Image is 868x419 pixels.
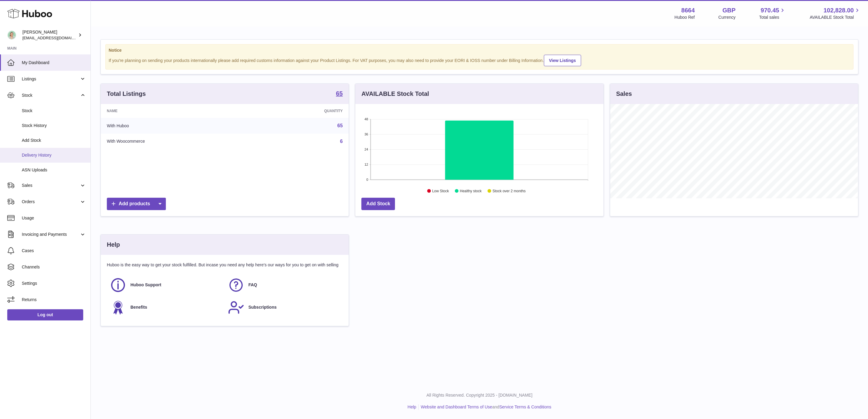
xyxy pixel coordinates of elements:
span: Settings [22,281,86,286]
td: With Huboo [101,118,255,134]
h3: AVAILABLE Stock Total [361,90,429,98]
span: Channels [22,264,86,270]
a: Log out [7,309,83,320]
strong: GBP [722,6,735,15]
span: Usage [22,215,86,221]
strong: Notice [109,47,850,53]
a: 970.45 Total sales [759,6,786,20]
th: Quantity [255,104,349,118]
a: 6 [340,139,343,144]
span: Total sales [759,15,786,20]
a: Subscriptions [228,299,340,316]
a: Add products [107,198,166,210]
a: Service Terms & Conditions [499,404,551,409]
a: Huboo Support [110,277,222,293]
span: Orders [22,199,80,205]
span: Cases [22,248,86,254]
span: Listings [22,76,80,82]
strong: 8664 [681,6,695,15]
strong: 65 [336,90,343,96]
text: Healthy stock [460,189,482,193]
a: Benefits [110,299,222,316]
h3: Total Listings [107,90,146,98]
span: Stock [22,108,86,114]
span: 970.45 [761,6,779,15]
text: 36 [365,132,368,136]
span: Subscriptions [248,304,277,310]
a: Help [408,404,416,409]
text: 12 [365,163,368,166]
th: Name [101,104,255,118]
a: View Listings [544,55,581,66]
a: 65 [336,90,343,98]
div: Huboo Ref [675,15,695,20]
a: Add Stock [361,198,395,210]
span: Delivery History [22,152,86,158]
p: Huboo is the easy way to get your stock fulfilled. But incase you need any help here's our ways f... [107,262,343,268]
span: Benefits [130,304,147,310]
text: Stock over 2 months [493,189,526,193]
span: 102,828.00 [824,6,854,15]
text: 0 [367,178,368,181]
span: Stock History [22,123,86,128]
p: All Rights Reserved. Copyright 2025 - [DOMAIN_NAME] [96,392,863,398]
a: Website and Dashboard Terms of Use [421,404,492,409]
a: 102,828.00 AVAILABLE Stock Total [810,6,861,20]
text: 24 [365,148,368,151]
span: My Dashboard [22,60,86,66]
h3: Help [107,241,120,249]
span: Sales [22,183,80,188]
a: 65 [337,123,343,128]
div: [PERSON_NAME] [22,29,77,41]
h3: Sales [616,90,632,98]
div: If you're planning on sending your products internationally please add required customs informati... [109,54,850,66]
span: ASN Uploads [22,167,86,173]
li: and [419,404,551,410]
span: Stock [22,93,80,98]
td: With Woocommerce [101,134,255,149]
span: AVAILABLE Stock Total [810,15,861,20]
span: FAQ [248,282,257,288]
span: [EMAIL_ADDRESS][DOMAIN_NAME] [22,35,89,40]
span: Invoicing and Payments [22,232,80,237]
span: Add Stock [22,138,86,143]
text: 48 [365,117,368,121]
img: internalAdmin-8664@internal.huboo.com [7,31,16,40]
a: FAQ [228,277,340,293]
span: Returns [22,297,86,303]
span: Huboo Support [130,282,161,288]
div: Currency [718,15,736,20]
text: Low Stock [432,189,449,193]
